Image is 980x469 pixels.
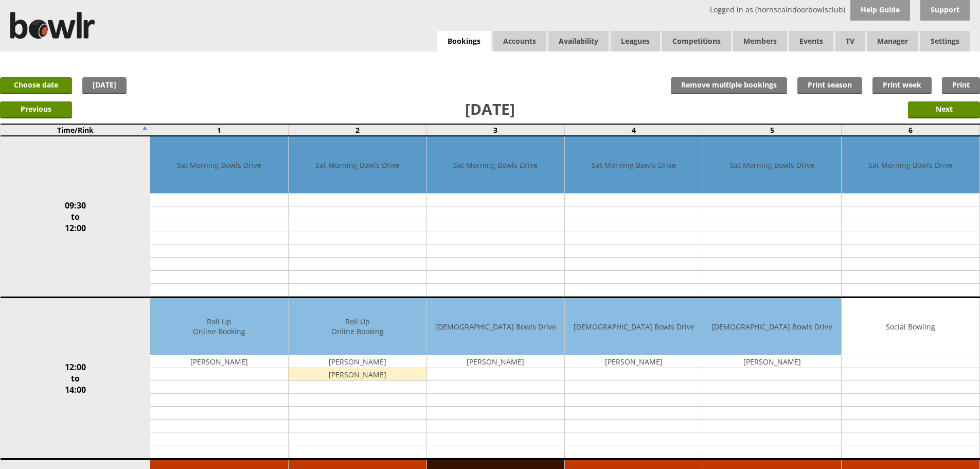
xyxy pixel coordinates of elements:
td: Sat Morning Bowls Drive [703,136,841,194]
td: 2 [288,124,426,136]
td: Sat Morning Bowls Drive [150,136,288,194]
td: Social Bowling [842,298,979,355]
a: [DATE] [82,77,127,94]
td: [PERSON_NAME] [150,355,288,368]
td: [DEMOGRAPHIC_DATA] Bowls Drive [703,298,841,355]
input: Next [908,101,980,118]
a: Print [942,77,980,94]
td: 4 [565,124,703,136]
td: 3 [426,124,565,136]
td: [PERSON_NAME] [703,355,841,368]
td: Roll Up Online Booking [150,298,288,355]
td: 5 [703,124,842,136]
a: Print season [797,77,862,94]
td: [PERSON_NAME] [289,355,426,368]
td: [PERSON_NAME] [427,355,565,368]
td: Roll Up Online Booking [289,298,426,355]
a: Bookings [437,31,491,52]
td: 09:30 to 12:00 [1,136,150,298]
td: Sat Morning Bowls Drive [565,136,703,194]
td: Sat Morning Bowls Drive [289,136,426,194]
td: 6 [841,124,979,136]
a: Print week [872,77,932,94]
span: Members [733,31,787,51]
td: [DEMOGRAPHIC_DATA] Bowls Drive [565,298,703,355]
a: Leagues [611,31,660,51]
span: Accounts [493,31,546,51]
a: Competitions [662,31,731,51]
a: Availability [548,31,609,51]
span: TV [835,31,865,51]
a: Events [789,31,833,51]
input: Remove multiple bookings [671,77,787,94]
td: Sat Morning Bowls Drive [427,136,565,194]
span: Manager [867,31,918,51]
td: [PERSON_NAME] [565,355,703,368]
td: 12:00 to 14:00 [1,298,150,459]
span: Settings [920,31,970,51]
td: 1 [150,124,289,136]
td: Time/Rink [1,124,150,136]
td: [PERSON_NAME] [289,368,426,381]
td: Sat Morning Bowls Drive [842,136,979,194]
td: [DEMOGRAPHIC_DATA] Bowls Drive [427,298,565,355]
